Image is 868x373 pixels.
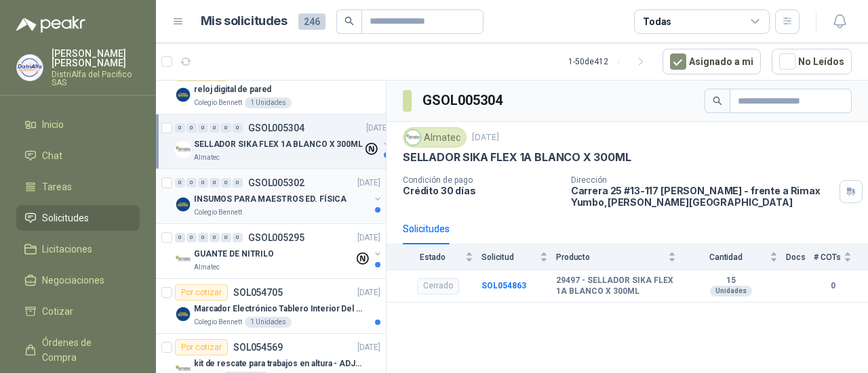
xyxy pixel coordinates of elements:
div: 0 [210,178,220,188]
p: [DATE] [366,122,389,135]
a: Licitaciones [16,236,140,262]
p: Colegio Bennett [194,207,242,218]
img: Company Logo [175,251,191,267]
a: 0 0 0 0 0 0 GSOL005302[DATE] Company LogoINSUMOS PARA MAESTROS ED. FÍSICAColegio Bennett [175,175,383,218]
p: Crédito 30 días [403,185,560,196]
img: Company Logo [175,141,191,158]
div: Por cotizar [175,339,228,355]
div: 0 [221,178,231,188]
th: Producto [556,244,684,269]
span: # COTs [814,253,841,262]
div: 0 [186,178,197,188]
p: SELLADOR SIKA FLEX 1A BLANCO X 300ML [403,150,631,164]
p: [DATE] [357,286,380,299]
span: Solicitudes [42,211,89,225]
div: 1 - 50 de 412 [568,51,652,72]
h1: Mis solicitudes [201,12,288,31]
span: Chat [42,148,62,163]
span: Estado [403,253,462,262]
p: INSUMOS PARA MAESTROS ED. FÍSICA [194,193,347,206]
p: Condición de pago [403,175,560,185]
div: Almatec [403,127,467,148]
a: Negociaciones [16,267,140,293]
span: Cantidad [684,253,767,262]
a: Por cotizarSOL054705[DATE] Company LogoMarcador Electrónico Tablero Interior Del Día Del Juego Pa... [156,279,386,334]
div: Solicitudes [403,221,450,236]
a: Solicitudes [16,205,140,231]
th: # COTs [814,244,868,269]
b: 0 [814,280,852,292]
b: 29497 - SELLADOR SIKA FLEX 1A BLANCO X 300ML [556,276,676,297]
div: 0 [221,123,231,133]
img: Company Logo [175,87,191,103]
p: GSOL005304 [248,123,304,133]
div: 0 [186,233,197,242]
img: Company Logo [406,130,420,145]
div: 1 Unidades [245,317,292,328]
p: Carrera 25 #13-117 [PERSON_NAME] - frente a Rimax Yumbo , [PERSON_NAME][GEOGRAPHIC_DATA] [571,185,834,208]
a: 0 0 0 0 0 0 GSOL005295[DATE] Company LogoGUANTE DE NITRILOAlmatec [175,229,383,273]
div: 0 [198,233,208,242]
h3: GSOL005304 [422,90,505,111]
th: Cantidad [684,244,786,269]
p: GSOL005295 [248,233,304,242]
p: SOL054705 [233,288,283,297]
a: SOL054863 [481,281,526,290]
p: DistriAlfa del Pacifico SAS [52,70,140,87]
img: Company Logo [17,55,43,81]
a: 0 0 0 0 0 0 GSOL005304[DATE] Company LogoSELLADOR SIKA FLEX 1A BLANCO X 300MLAlmatec [175,120,392,163]
a: Por cotizarSOL054864[DATE] Company Logoreloj digital de paredColegio Bennett1 Unidades [156,60,386,114]
p: [DATE] [357,177,380,190]
p: SELLADOR SIKA FLEX 1A BLANCO X 300ML [194,138,363,151]
div: Cerrado [417,278,459,294]
a: Tareas [16,174,140,200]
div: 0 [233,233,243,242]
button: No Leídos [772,49,852,74]
div: 0 [175,123,185,133]
span: Negociaciones [42,273,104,288]
div: 0 [175,233,185,242]
p: Almatec [194,262,220,273]
p: SOL054569 [233,343,283,352]
span: search [713,96,722,106]
span: search [344,16,354,26]
button: Asignado a mi [663,49,761,74]
p: GSOL005302 [248,178,304,188]
div: 0 [210,123,220,133]
span: Producto [556,253,665,262]
p: [PERSON_NAME] [PERSON_NAME] [52,49,140,68]
div: 0 [198,123,208,133]
p: kit de rescate para trabajos en altura - ADJUNTAR FICHA TECNICA [194,357,363,370]
div: 0 [233,123,243,133]
th: Estado [387,244,481,269]
span: 246 [298,14,325,30]
p: [DATE] [357,341,380,354]
div: Unidades [710,286,752,297]
div: 0 [210,233,220,242]
th: Solicitud [481,244,556,269]
img: Company Logo [175,196,191,213]
p: GUANTE DE NITRILO [194,248,274,261]
p: Almatec [194,152,220,163]
a: Cotizar [16,299,140,324]
p: [DATE] [357,232,380,244]
div: 1 Unidades [245,97,292,108]
a: Chat [16,143,140,169]
div: Por cotizar [175,284,228,301]
div: 0 [186,123,197,133]
p: Colegio Bennett [194,317,242,328]
b: 15 [684,276,778,286]
div: 0 [233,178,243,188]
p: reloj digital de pared [194,83,271,96]
img: Logo peakr [16,16,85,32]
span: Cotizar [42,304,73,319]
a: Órdenes de Compra [16,330,140,370]
p: [DATE] [472,131,499,144]
span: Inicio [42,117,64,132]
p: Colegio Bennett [194,97,242,108]
div: 0 [221,233,231,242]
a: Inicio [16,112,140,137]
p: Marcador Electrónico Tablero Interior Del Día Del Juego Para Luchar, El Baloncesto O El Voleibol [194,303,363,315]
div: 0 [175,178,185,188]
